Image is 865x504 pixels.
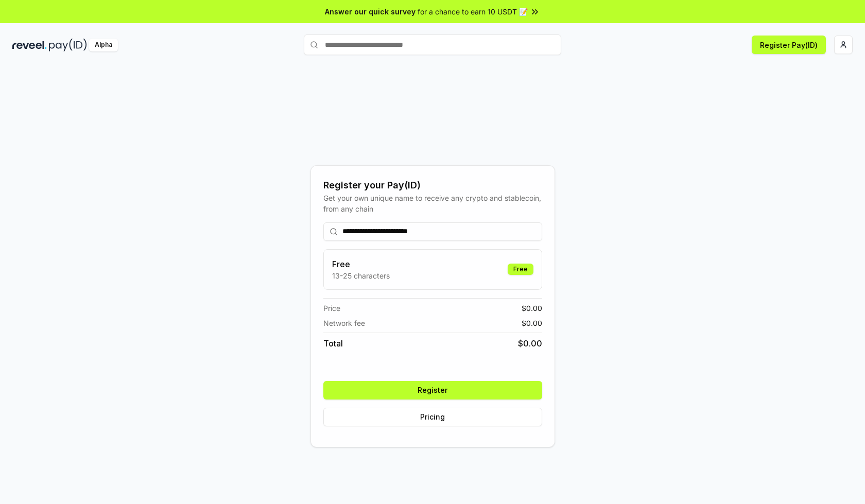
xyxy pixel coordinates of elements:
button: Register [323,381,542,399]
button: Pricing [323,408,542,426]
button: Register Pay(ID) [752,36,826,54]
div: Get your own unique name to receive any crypto and stablecoin, from any chain [323,193,542,214]
img: pay_id [49,39,87,51]
div: Register your Pay(ID) [323,178,542,193]
p: 13-25 characters [332,270,390,281]
span: $ 0.00 [518,337,542,350]
img: reveel_dark [12,39,47,51]
span: Network fee [323,318,365,328]
span: $ 0.00 [522,318,542,328]
span: Answer our quick survey [325,6,416,17]
span: for a chance to earn 10 USDT 📝 [418,6,528,17]
span: $ 0.00 [522,303,542,314]
span: Total [323,337,343,350]
span: Price [323,303,340,314]
div: Free [508,264,533,275]
div: Alpha [89,39,118,51]
h3: Free [332,258,390,270]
